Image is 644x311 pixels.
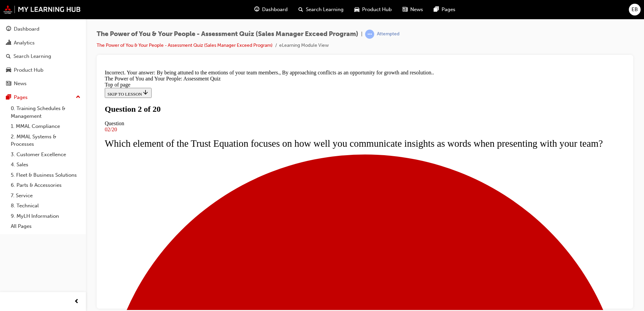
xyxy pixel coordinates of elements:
span: | [361,30,362,38]
span: The Power of You & Your People - Assessment Quiz (Sales Manager Exceed Program) [97,30,358,38]
a: 8. Technical [8,201,83,211]
div: Search Learning [13,53,51,60]
span: SKIP TO LESSON [5,25,47,30]
span: search-icon [298,5,303,14]
button: Pages [3,91,83,104]
a: The Power of You & Your People - Assessment Quiz (Sales Manager Exceed Program) [97,42,272,48]
span: chart-icon [6,40,11,46]
span: car-icon [354,5,359,14]
span: guage-icon [254,5,259,14]
span: Dashboard [262,6,288,13]
span: Which element of the Trust Equation focuses on how well you communicate insights as words when pr... [3,71,501,82]
a: 9. MyLH Information [8,211,83,221]
span: up-icon [76,93,80,102]
a: 3. Customer Excellence [8,149,83,160]
a: 1. MMAL Compliance [8,121,83,132]
div: Attempted [377,31,399,37]
a: 6. Parts & Accessories [8,180,83,191]
div: Incorrect. Your answer: By being attuned to the emotions of your team members., By approaching co... [3,3,523,9]
a: Product Hub [3,64,83,76]
div: Product Hub [14,66,43,74]
button: DashboardAnalyticsSearch LearningProduct HubNews [3,22,83,91]
a: 0. Training Schedules & Management [8,103,83,121]
a: 4. Sales [8,160,83,170]
span: prev-icon [74,298,79,306]
span: News [410,6,423,13]
span: Search Learning [306,6,344,13]
img: mmal [3,5,81,14]
a: guage-iconDashboard [249,3,293,16]
a: Dashboard [3,23,83,35]
a: car-iconProduct Hub [349,3,397,16]
span: learningRecordVerb_ATTEMPT-icon [365,30,374,39]
a: Analytics [3,37,83,49]
a: 2. MMAL Systems & Processes [8,132,83,149]
span: Pages [442,6,455,13]
a: news-iconNews [397,3,428,16]
a: News [3,77,83,90]
a: pages-iconPages [428,3,461,16]
a: search-iconSearch Learning [293,3,349,16]
span: Product Hub [362,6,392,13]
a: 7. Service [8,191,83,201]
button: SKIP TO LESSON [3,21,50,31]
div: Question [3,54,523,60]
div: Analytics [14,39,35,47]
a: All Pages [8,221,83,232]
h1: Question 2 of 20 [3,38,523,47]
span: pages-icon [6,95,11,101]
span: pages-icon [434,5,439,14]
a: Search Learning [3,50,83,63]
div: 02/20 [3,60,523,66]
a: 5. Fleet & Business Solutions [8,170,83,180]
div: The Power of You and Your People: Assessment Quiz [3,9,523,15]
span: search-icon [6,54,11,60]
div: Top of page [3,15,523,21]
li: eLearning Module View [279,42,329,49]
span: news-icon [402,5,408,14]
div: Dashboard [14,25,39,33]
span: news-icon [6,81,11,87]
span: car-icon [6,67,11,73]
span: EB [632,6,638,13]
div: Pages [14,94,28,101]
button: EB [629,4,641,15]
div: News [14,80,27,88]
span: guage-icon [6,26,11,32]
